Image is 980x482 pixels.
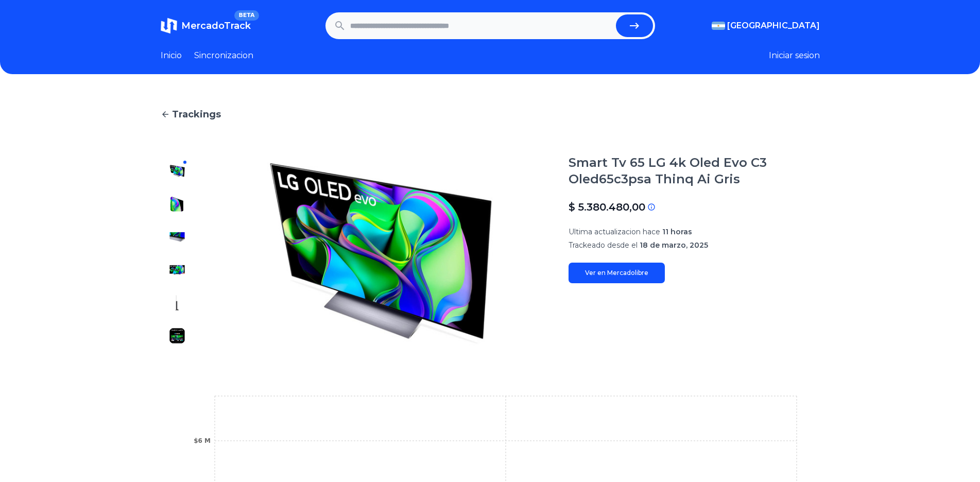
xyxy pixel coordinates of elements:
a: Trackings [161,107,820,122]
img: Smart Tv 65 LG 4k Oled Evo C3 Oled65c3psa Thinq Ai Gris [169,262,185,278]
span: Trackings [172,107,221,122]
img: Smart Tv 65 LG 4k Oled Evo C3 Oled65c3psa Thinq Ai Gris [169,196,185,212]
span: BETA [234,10,259,21]
a: MercadoTrackBETA [161,18,251,34]
p: $ 5.380.480,00 [569,200,645,214]
span: Ultima actualizacion hace [569,227,660,236]
span: MercadoTrack [181,20,251,31]
img: Smart Tv 65 LG 4k Oled Evo C3 Oled65c3psa Thinq Ai Gris [169,163,185,179]
img: Argentina [712,22,725,30]
a: Sincronizacion [194,49,253,62]
button: Iniciar sesion [769,49,820,62]
img: Smart Tv 65 LG 4k Oled Evo C3 Oled65c3psa Thinq Ai Gris [214,154,548,352]
span: 11 horas [662,227,692,236]
img: Smart Tv 65 LG 4k Oled Evo C3 Oled65c3psa Thinq Ai Gris [169,229,185,245]
img: MercadoTrack [161,18,177,34]
img: Smart Tv 65 LG 4k Oled Evo C3 Oled65c3psa Thinq Ai Gris [169,328,185,344]
a: Inicio [161,49,182,62]
tspan: $6 M [194,437,211,444]
img: Smart Tv 65 LG 4k Oled Evo C3 Oled65c3psa Thinq Ai Gris [169,295,185,311]
a: Ver en Mercadolibre [569,263,665,283]
span: Trackeado desde el [569,240,638,250]
span: 18 de marzo, 2025 [640,240,708,250]
button: [GEOGRAPHIC_DATA] [712,20,820,32]
span: [GEOGRAPHIC_DATA] [727,20,820,32]
h1: Smart Tv 65 LG 4k Oled Evo C3 Oled65c3psa Thinq Ai Gris [569,154,820,187]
